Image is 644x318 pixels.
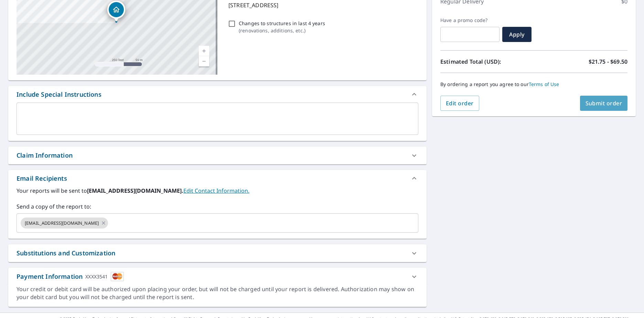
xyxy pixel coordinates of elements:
[440,96,479,111] button: Edit order
[199,56,209,66] a: Current Level 17, Zoom Out
[85,272,108,281] div: XXXX3541
[17,202,418,211] label: Send a copy of the report to:
[502,27,532,42] button: Apply
[111,272,124,281] img: cardImage
[8,244,427,262] div: Substitutions and Customization
[21,218,108,229] div: [EMAIL_ADDRESS][DOMAIN_NAME]
[17,248,115,258] div: Substitutions and Customization
[8,86,427,103] div: Include Special Instructions
[87,187,183,194] b: [EMAIL_ADDRESS][DOMAIN_NAME].
[440,57,534,66] p: Estimated Total (USD):
[17,272,124,281] div: Payment Information
[8,147,427,164] div: Claim Information
[17,151,73,160] div: Claim Information
[529,81,559,87] a: Terms of Use
[183,187,249,194] a: EditContactInfo
[239,20,325,27] p: Changes to structures in last 4 years
[580,96,628,111] button: Submit order
[17,90,101,99] div: Include Special Instructions
[8,268,427,285] div: Payment InformationXXXX3541cardImage
[17,174,67,183] div: Email Recipients
[440,81,627,87] p: By ordering a report you agree to our
[508,31,526,38] span: Apply
[440,17,500,23] label: Have a promo code?
[107,1,125,22] div: Dropped pin, building 1, Residential property, 1717 Hilton Ave Ashland, KY 41101
[586,99,622,107] span: Submit order
[589,57,627,66] p: $21.75 - $69.50
[239,27,325,34] p: ( renovations, additions, etc. )
[21,220,103,226] span: [EMAIL_ADDRESS][DOMAIN_NAME]
[446,99,474,107] span: Edit order
[199,46,209,56] a: Current Level 17, Zoom In
[228,1,416,9] p: [STREET_ADDRESS]
[17,285,418,301] div: Your credit or debit card will be authorized upon placing your order, but will not be charged unt...
[8,170,427,187] div: Email Recipients
[17,187,418,195] label: Your reports will be sent to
